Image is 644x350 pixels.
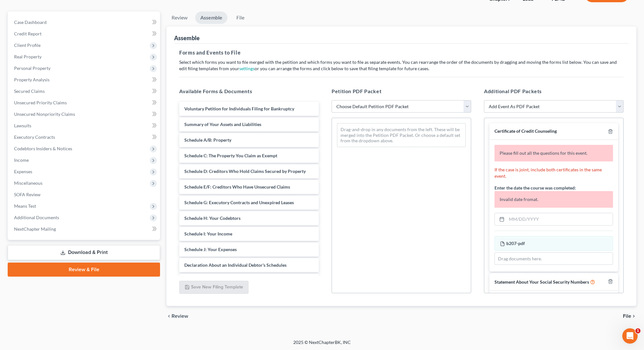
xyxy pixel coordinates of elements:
[500,150,587,156] span: Please fill out all the questions for this event.
[494,279,589,285] span: Statement About Your Social Security Numbers
[14,88,45,94] span: Secured Claims
[14,77,50,82] span: Property Analysis
[9,131,160,143] a: Executory Contracts
[14,31,42,36] span: Credit Report
[631,314,636,319] i: chevron_right
[507,213,613,225] input: MM/DD/YYYY
[14,169,32,174] span: Expenses
[9,97,160,108] a: Unsecured Priority Claims
[635,328,640,333] span: 1
[14,54,42,59] span: Real Property
[179,281,249,294] button: Save New Filing Template
[239,66,255,71] a: settings
[494,128,557,134] span: Certificate of Credit Counseling
[179,59,624,72] p: Select which forms you want to file merged with the petition and which forms you want to file as ...
[14,111,75,117] span: Unsecured Nonpriority Claims
[623,314,631,319] span: File
[14,157,29,163] span: Income
[14,100,67,105] span: Unsecured Priority Claims
[8,263,160,277] a: Review & File
[332,88,381,94] span: Petition PDF Packet
[172,314,188,319] span: Review
[9,108,160,120] a: Unsecured Nonpriority Claims
[14,65,50,71] span: Personal Property
[494,167,613,179] p: If the case is joint, include both certificates in the same event.
[184,106,294,111] span: Voluntary Petition for Individuals Filing for Bankruptcy
[9,17,160,28] a: Case Dashboard
[184,231,232,236] span: Schedule I: Your Income
[184,122,261,127] span: Summary of Your Assets and Liabilities
[8,245,160,260] a: Download & Print
[179,49,624,56] h5: Forms and Events to File
[166,314,172,319] i: chevron_left
[9,28,160,40] a: Credit Report
[184,262,287,268] span: Declaration About an Individual Debtor's Schedules
[230,11,250,24] a: File
[184,137,231,143] span: Schedule A/B: Property
[14,215,59,220] span: Additional Documents
[184,247,237,252] span: Schedule J: Your Expenses
[337,123,466,147] div: Drag-and-drop in any documents from the left. These will be merged into the Petition PDF Packet. ...
[14,123,31,128] span: Lawsuits
[179,87,319,95] h5: Available Forms & Documents
[14,19,47,25] span: Case Dashboard
[184,215,241,221] span: Schedule H: Your Codebtors
[494,184,576,191] label: Enter the date the course was completed:
[622,328,638,344] iframe: Intercom live chat
[494,191,613,208] p: Invalid date fromat.
[14,203,36,209] span: Means Test
[9,189,160,200] a: SOFA Review
[184,153,277,158] span: Schedule C: The Property You Claim as Exempt
[184,184,290,190] span: Schedule E/F: Creditors Who Have Unsecured Claims
[9,74,160,86] a: Property Analysis
[494,252,613,265] div: Drag documents here.
[9,86,160,97] a: Secured Claims
[14,226,56,232] span: NextChapter Mailing
[9,223,160,235] a: NextChapter Mailing
[166,11,193,24] a: Review
[14,146,72,151] span: Codebtors Insiders & Notices
[184,200,294,205] span: Schedule G: Executory Contracts and Unexpired Leases
[14,180,42,186] span: Miscellaneous
[174,34,200,42] div: Assemble
[166,314,195,319] button: chevron_left Review
[195,11,227,24] a: Assemble
[484,87,624,95] h5: Additional PDF Packets
[14,192,41,197] span: SOFA Review
[506,241,525,246] span: b207-pdf
[14,42,41,48] span: Client Profile
[184,168,306,174] span: Schedule D: Creditors Who Hold Claims Secured by Property
[9,120,160,131] a: Lawsuits
[14,134,55,140] span: Executory Contracts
